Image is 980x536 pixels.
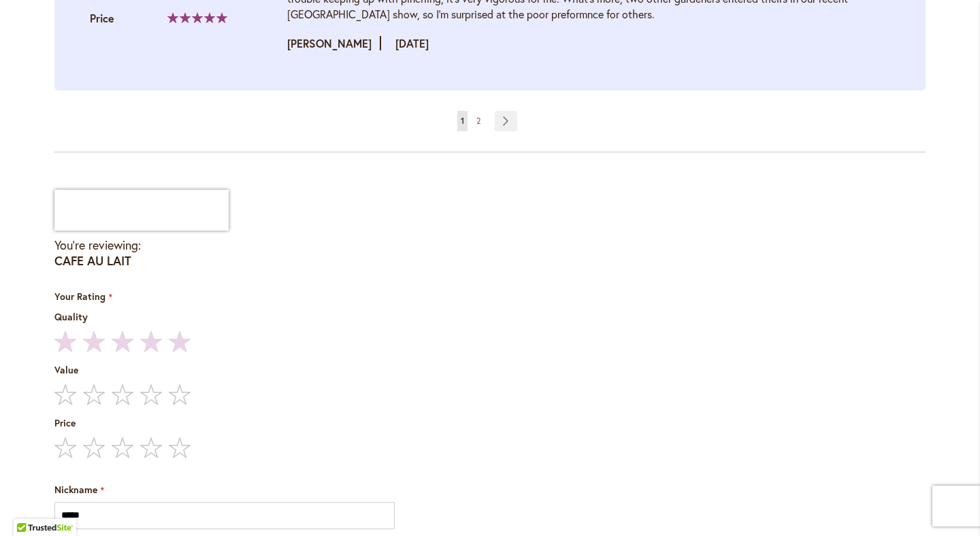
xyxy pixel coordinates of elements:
[54,363,78,376] span: Value
[54,416,76,429] span: Price
[90,11,114,25] span: Price
[54,290,105,303] span: Your Rating
[461,116,464,126] span: 1
[54,483,97,496] span: Nickname
[473,111,484,131] a: 2
[54,253,395,269] strong: CAFE AU LAIT
[10,488,48,526] iframe: Launch Accessibility Center
[287,36,381,50] strong: [PERSON_NAME]
[54,310,88,323] span: Quality
[395,36,429,50] time: [DATE]
[167,12,227,23] div: 100%
[54,237,141,253] span: You're reviewing:
[54,190,229,231] iframe: reCAPTCHA
[476,116,480,126] span: 2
